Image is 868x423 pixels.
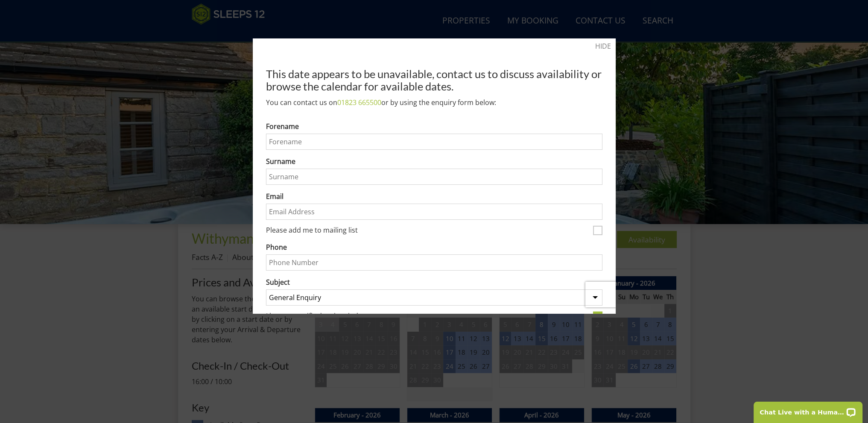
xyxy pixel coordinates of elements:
[266,97,602,108] p: You can contact us on or by using the enquiry form below:
[266,134,602,150] input: Forename
[585,282,695,307] iframe: reCAPTCHA
[337,98,381,107] a: 01823 665500
[266,169,602,185] input: Surname
[266,204,602,220] input: Email Address
[266,68,602,92] h2: This date appears to be unavailable, contact us to discuss availability or browse the calendar fo...
[266,277,602,287] label: Subject
[595,41,611,51] a: HIDE
[748,396,868,423] iframe: LiveChat chat widget
[266,312,590,321] label: I have a specific date in mind
[266,191,602,201] label: Email
[266,156,602,166] label: Surname
[266,226,590,236] label: Please add me to mailing list
[266,242,602,252] label: Phone
[266,121,602,131] label: Forename
[266,254,602,271] input: Phone Number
